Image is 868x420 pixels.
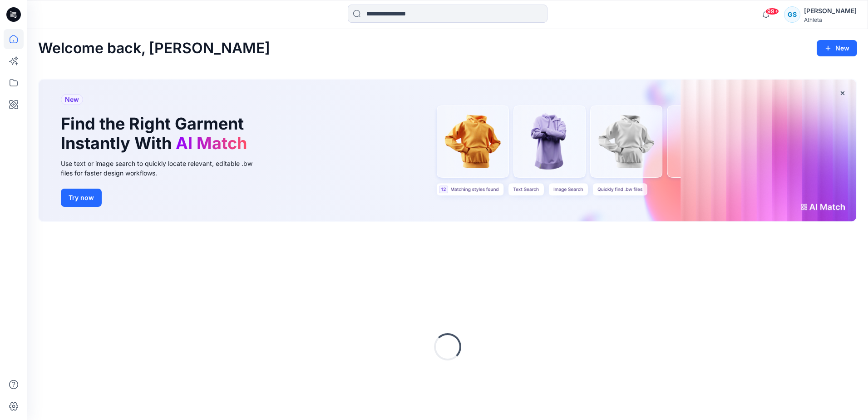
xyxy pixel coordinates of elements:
[765,8,779,15] span: 99+
[804,16,857,23] div: Athleta
[61,159,265,178] div: Use text or image search to quickly locate relevant, editable .bw files for faster design workflows.
[176,133,247,153] span: AI Match
[804,5,857,16] div: [PERSON_NAME]
[817,40,857,56] button: New
[65,94,79,105] span: New
[784,6,800,23] div: GS
[61,114,252,153] h1: Find the Right Garment Instantly With
[61,189,102,207] button: Try now
[38,40,270,57] h2: Welcome back, [PERSON_NAME]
